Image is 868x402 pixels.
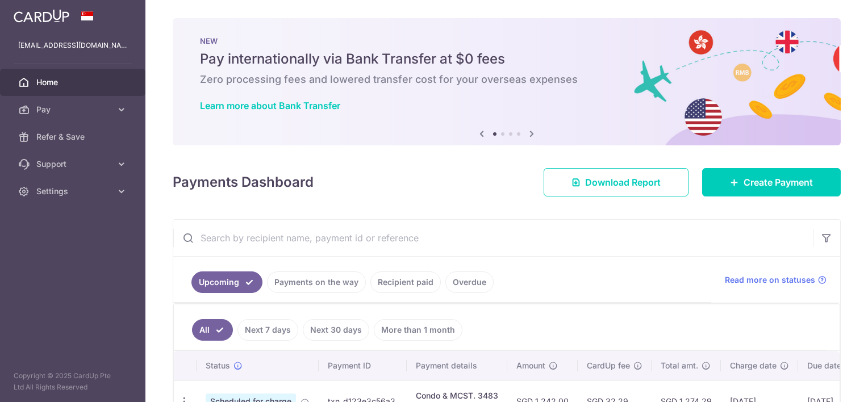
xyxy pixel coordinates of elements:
div: Condo & MCST. 3483 [416,390,498,401]
span: CardUp fee [587,360,630,371]
th: Payment details [407,351,507,380]
a: Create Payment [702,168,841,196]
a: More than 1 month [374,319,462,341]
span: Create Payment [744,175,813,189]
span: Amount [516,360,545,371]
p: NEW [200,36,813,45]
a: Payments on the way [267,271,366,293]
span: Home [36,77,111,88]
a: Recipient paid [370,271,441,293]
span: Settings [36,186,111,197]
span: Support [36,158,111,170]
span: Total amt. [661,360,698,371]
input: Search by recipient name, payment id or reference [173,220,813,256]
h5: Pay internationally via Bank Transfer at $0 fees [200,50,813,68]
span: Status [206,360,230,371]
span: Read more on statuses [725,274,815,286]
a: All [192,319,233,341]
span: Refer & Save [36,131,111,143]
th: Payment ID [319,351,407,380]
span: Due date [807,360,841,371]
img: CardUp [14,9,69,23]
a: Learn more about Bank Transfer [200,100,340,111]
a: Overdue [445,271,494,293]
span: Charge date [730,360,777,371]
iframe: Opens a widget where you can find more information [795,368,857,396]
h6: Zero processing fees and lowered transfer cost for your overseas expenses [200,73,813,86]
a: Read more on statuses [725,274,827,286]
span: Pay [36,104,111,115]
img: Bank transfer banner [173,18,841,145]
a: Next 30 days [303,319,369,341]
a: Next 7 days [237,319,298,341]
a: Upcoming [191,271,262,293]
span: Download Report [585,175,661,189]
a: Download Report [544,168,688,196]
p: [EMAIL_ADDRESS][DOMAIN_NAME] [18,40,127,51]
h4: Payments Dashboard [173,172,314,192]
